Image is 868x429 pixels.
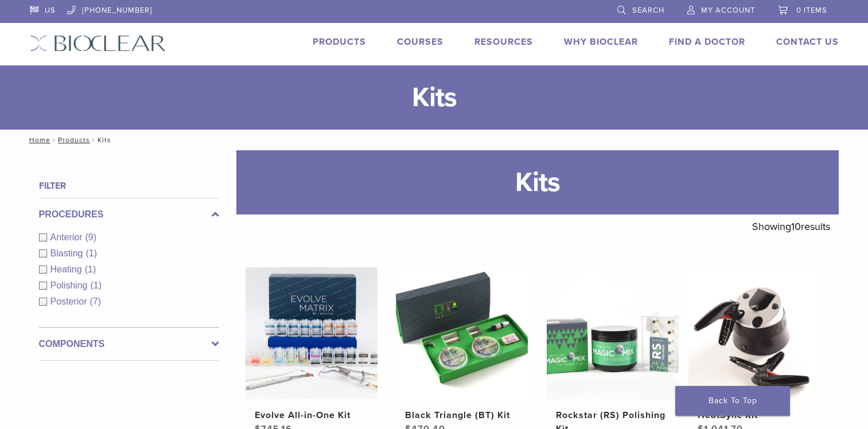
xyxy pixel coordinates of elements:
h2: Evolve All-in-One Kit [255,408,368,422]
span: / [50,137,58,143]
a: Products [313,36,366,48]
span: Search [632,6,664,15]
span: Blasting [50,248,86,258]
span: My Account [701,6,755,15]
label: Components [39,337,219,351]
nav: Kits [21,130,847,150]
img: HeatSync Kit [688,267,820,399]
span: / [90,137,98,143]
label: Procedures [39,208,219,221]
a: Resources [474,36,533,48]
span: (9) [85,232,97,242]
a: Why Bioclear [564,36,638,48]
span: (1) [90,280,102,290]
span: 10 [791,220,801,233]
p: Showing results [752,214,830,239]
h2: Black Triangle (BT) Kit [405,408,519,422]
a: Back To Top [675,386,790,416]
h4: Filter [39,179,219,193]
span: Heating [50,264,85,274]
img: Rockstar (RS) Polishing Kit [547,267,679,399]
a: Courses [397,36,443,48]
h1: Kits [236,150,839,214]
span: Anterior [50,232,85,242]
span: (1) [85,248,97,258]
span: 0 items [796,6,827,15]
a: Products [58,136,90,144]
img: Black Triangle (BT) Kit [396,267,528,399]
span: Polishing [50,280,91,290]
a: Find A Doctor [669,36,745,48]
a: Contact Us [776,36,839,48]
a: Home [26,136,50,144]
img: Evolve All-in-One Kit [246,267,377,399]
span: (1) [85,264,96,274]
span: Posterior [50,297,90,306]
span: (7) [90,297,102,306]
img: Bioclear [30,35,166,52]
